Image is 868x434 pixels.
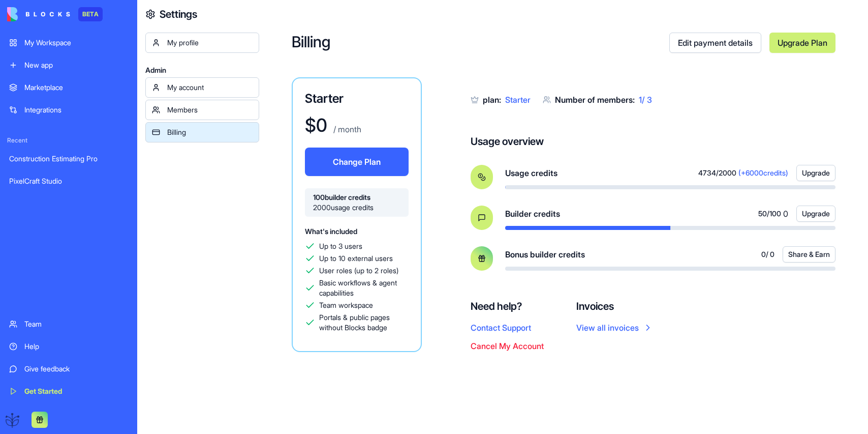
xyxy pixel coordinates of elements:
a: PixelCraft Studio [3,171,134,191]
span: Bonus builder credits [505,248,585,261]
span: Usage credits [505,167,557,179]
a: Billing [145,122,259,142]
a: BETA [7,7,103,21]
h1: $ 0 [305,115,327,135]
span: Portals & public pages without Blocks badge [319,312,409,333]
div: Billing [167,127,253,137]
span: 4734 / 2000 [698,168,736,178]
a: Members [145,100,259,120]
h4: Usage overview [471,134,544,149]
h4: Invoices [576,299,653,313]
span: Team workspace [319,300,373,310]
div: New app [24,60,128,70]
a: New app [3,55,134,75]
span: Starter [505,95,531,105]
span: 50 / 100 [758,209,781,219]
button: Cancel My Account [471,340,544,352]
h2: Billing [292,33,669,53]
p: / month [331,123,361,135]
div: PixelCraft Studio [9,176,128,186]
div: Get Started [24,386,128,396]
span: plan: [483,95,501,105]
span: Builder credits [505,208,560,220]
div: BETA [78,7,103,21]
div: My Workspace [24,38,128,48]
a: Construction Estimating Pro [3,149,134,169]
button: Upgrade [796,165,835,181]
div: Construction Estimating Pro [9,154,128,164]
a: Give feedback [3,359,134,379]
div: Members [167,105,253,115]
div: My profile [167,38,253,48]
a: Integrations [3,100,134,120]
span: Recent [3,136,134,144]
span: 100 builder credits [313,192,400,202]
button: Share & Earn [783,246,835,263]
a: View all invoices [576,322,653,334]
a: Help [3,336,134,357]
span: Up to 3 users [319,241,362,251]
a: Marketplace [3,77,134,98]
span: 2000 usage credits [313,202,400,213]
div: Integrations [24,105,128,115]
a: Edit payment details [669,33,761,53]
span: Number of members: [555,95,635,105]
a: Get Started [3,381,134,401]
a: My profile [145,33,259,53]
a: Starter$0 / monthChange Plan100builder credits2000usage creditsWhat's includedUp to 3 usersUp to ... [292,77,422,352]
h4: Settings [160,7,197,21]
h4: Need help? [471,299,544,313]
button: Contact Support [471,322,531,334]
span: (+ 6000 credits) [738,168,788,178]
img: ACg8ocJXc4biGNmL-6_84M9niqKohncbsBQNEji79DO8k46BE60Re2nP=s96-c [5,412,21,428]
span: What's included [305,227,357,236]
div: 0 [758,208,788,220]
span: Up to 10 external users [319,253,393,264]
div: Give feedback [24,364,128,374]
h3: Starter [305,91,409,107]
a: My Workspace [3,33,134,53]
a: Upgrade Plan [769,33,835,53]
div: Help [24,341,128,352]
span: 1 / 3 [639,95,652,105]
img: logo [7,7,70,21]
a: Team [3,314,134,334]
span: 0 / 0 [761,249,774,259]
div: Team [24,319,128,329]
div: My account [167,82,253,93]
button: Upgrade [796,206,835,222]
span: User roles (up to 2 roles) [319,266,398,276]
a: My account [145,77,259,98]
button: Change Plan [305,148,409,176]
span: Basic workflows & agent capabilities [319,278,409,298]
span: Admin [145,65,259,75]
div: Marketplace [24,82,128,93]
